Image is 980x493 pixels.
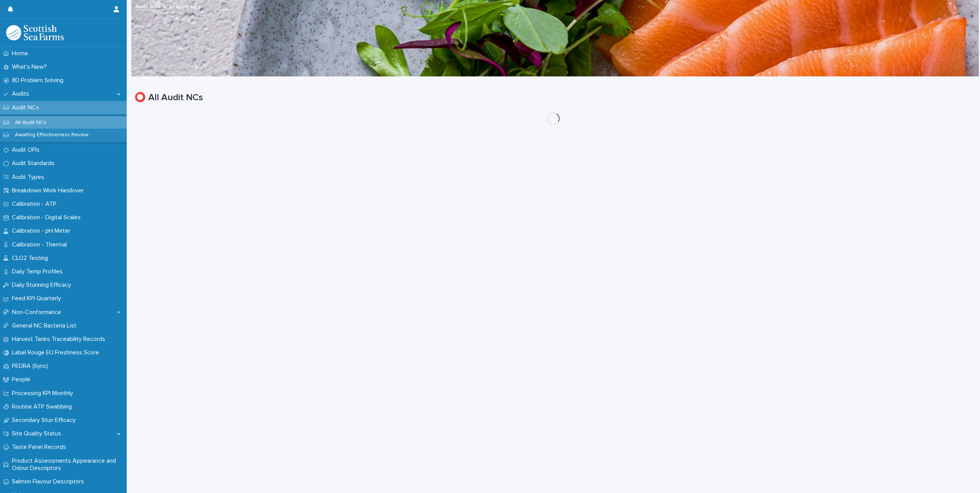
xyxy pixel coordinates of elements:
p: Label Rouge EU Freshness Score [9,349,105,356]
p: Audit OFIs [9,146,46,154]
p: Calibration - pH Meter [9,227,76,235]
p: Daily Stunning Efficacy [9,281,77,289]
p: Product Assessments Appearance and Odour Descriptors [9,457,127,472]
p: Site Quality Status [9,430,67,437]
p: PEDRA (Sync) [9,362,54,370]
p: Processing KPI Monthly [9,390,79,397]
p: All Audit NCs [169,2,201,10]
p: Audit Types [9,174,50,181]
p: Awaiting Effectiveness Revew [9,132,94,138]
p: CLO2 Testing [9,255,54,262]
p: What's New? [9,63,53,71]
p: People [9,376,36,383]
a: Audit NCs [135,2,160,10]
p: Audit NCs [9,104,45,111]
p: Breakdown Work Handover [9,187,90,194]
p: Taste Panel Records [9,443,72,451]
p: Feed KPI Quarterly [9,295,67,302]
p: Routine ATP Swabbing [9,403,78,410]
p: Calibration - ATP [9,200,63,208]
p: Audit Standards [9,160,61,167]
p: 8D Problem Solving [9,77,70,84]
p: Salmon Flavour Descriptors [9,478,90,485]
p: Daily Temp Profiles [9,268,69,275]
h1: ⭕ All Audit NCs [134,92,972,103]
p: Home [9,50,34,57]
p: Secondary Stun Efficacy [9,417,82,424]
p: Calibration - Digital Scales [9,214,87,221]
img: mMrefqRFQpe26GRNOUkG [6,25,64,40]
p: All Audit NCs [9,119,53,126]
p: General NC Bacteria List [9,322,83,329]
p: Calibration - Thermal [9,241,73,248]
p: Audits [9,90,35,98]
p: Harvest Tanks Traceability Records [9,336,111,343]
p: Non-Conformance [9,309,67,316]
